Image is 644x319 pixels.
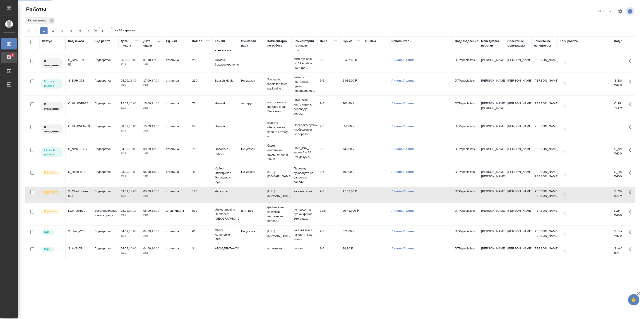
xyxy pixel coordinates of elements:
div: split button [597,8,615,15]
p: 18:00 [129,147,137,151]
td: 9.6 [318,244,340,260]
p: 2025 [121,83,139,87]
td: страница [164,76,190,92]
button: 2 [49,27,57,34]
span: Работы [25,6,46,13]
div: KZH_UIHK-7 [68,209,90,213]
button: Здесь прячутся важные кнопки [626,76,637,87]
p: 19:00 [152,170,159,174]
button: Здесь прячутся важные кнопки [626,99,637,110]
div: Оценка [365,39,376,43]
td: 9.6 [318,76,340,92]
p: Подверстка [94,58,116,62]
p: рус-англ [294,246,315,251]
td: [PERSON_NAME] [531,122,558,138]
td: 9.6 [318,122,340,138]
p: 17:00 [152,58,159,62]
td: страница [164,187,190,203]
td: 700,80 ₽ [340,99,363,115]
p: 04.09, [143,247,152,250]
p: Подверстка [94,78,116,83]
td: страница [164,122,190,138]
p: [PERSON_NAME] [481,58,503,62]
div: C_HUAWEI-761 [68,101,90,106]
p: 2025 [121,251,139,255]
p: Готов к работе [44,148,60,157]
td: 9.6 [318,167,340,183]
p: [PERSON_NAME] [481,229,503,234]
p: 16:00 [152,247,159,250]
div: S_SMNS-ZDR-55 [68,58,90,67]
button: Здесь прячутся важные кнопки [626,167,637,178]
td: страница [164,167,190,183]
p: Packaging labels for sales packaging ... [267,77,289,91]
td: [PERSON_NAME] [531,76,558,92]
a: Линова Полина [392,147,415,151]
td: [PERSON_NAME] [505,167,531,183]
p: 04.09, [121,230,129,233]
p: 2025 [143,83,161,87]
p: ниже есть инструкции к переводу/верст... [294,98,315,116]
td: 38.5 [318,206,340,222]
td: [PERSON_NAME] [505,187,531,203]
p: на англ. язык [294,189,315,194]
p: файлы в ин картинки/чертежи не перево... [267,205,289,223]
td: DTPspecialists [453,122,479,138]
div: Исполнитель может приступить к работе [41,147,63,157]
p: Подверстка [94,246,116,251]
p: 08.09, [143,147,152,151]
td: Не указан [239,145,265,160]
p: 17:00 [152,190,159,193]
p: 09:11 [129,209,137,212]
p: 2025 [121,62,139,67]
button: Здесь прячутся важные кнопки [626,122,637,133]
p: Bausch Health [215,78,237,83]
p: [PERSON_NAME] [481,124,503,129]
td: DTPspecialists [453,76,479,92]
td: C_HUAWEI-761-WK-016 [612,99,638,115]
td: [PERSON_NAME] [505,122,531,138]
p: Chery Automobile RUS [215,228,237,242]
td: 3 [190,244,213,260]
td: [PERSON_NAME], [PERSON_NAME] [531,167,558,183]
td: 9.6 [318,187,340,203]
a: Линова Полина [392,170,415,174]
td: 210 [190,76,213,92]
button: Добавить тэги [560,147,570,157]
td: [PERSON_NAME] [531,99,558,115]
p: 03.09, [121,170,129,174]
button: Здесь прячутся важные кнопки [626,227,637,238]
p: 2025 [143,213,161,218]
div: Исполнитель назначен, приступать к работе пока рано [41,124,63,135]
p: Нередактируемые изображения не перево... [294,123,315,136]
div: Исполнитель может приступить к работе [41,78,63,89]
p: 2025 [143,234,161,238]
div: Менеджеры верстки [481,39,503,48]
button: Добавить тэги [560,189,570,199]
p: на англ текст на картинках нужен [294,228,315,242]
td: 28,80 ₽ [340,244,363,260]
td: [PERSON_NAME] [505,99,531,115]
p: [PERSON_NAME] [481,209,503,213]
button: Добавить тэги [560,170,570,180]
span: 5 [77,28,84,33]
span: 3 [58,28,66,33]
p: В работе [44,170,57,175]
div: S_AVS-55 [68,246,90,251]
td: 60 [190,227,213,243]
p: 2025 [121,234,139,238]
p: 2025 [121,151,139,156]
a: Линова Полина [392,190,415,193]
p: [PERSON_NAME] [481,78,503,83]
p: 26.09, [121,58,129,62]
p: 2025 [121,194,139,198]
p: 0825_INC_... кроме 2 и 34 Pdf-докуме... [294,146,315,159]
p: [PERSON_NAME], [PERSON_NAME] [481,101,503,110]
div: Языковая пара [241,39,263,48]
p: 2025 [143,174,161,179]
td: 20 482,00 ₽ [340,206,363,222]
a: 1 [1,52,17,63]
p: Сдан [44,247,51,251]
p: АВОСДЕНТ/AVOSDENT [215,246,237,251]
div: Код работы [614,39,632,43]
